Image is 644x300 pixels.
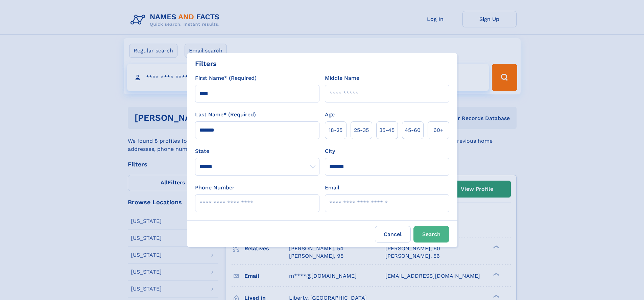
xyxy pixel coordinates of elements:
[325,111,335,119] label: Age
[433,126,444,134] span: 60+
[195,59,217,69] div: Filters
[354,126,369,134] span: 25‑35
[325,184,339,192] label: Email
[405,126,421,134] span: 45‑60
[329,126,342,134] span: 18‑25
[325,74,359,82] label: Middle Name
[195,111,256,119] label: Last Name* (Required)
[195,74,257,82] label: First Name* (Required)
[325,147,335,155] label: City
[195,184,235,192] label: Phone Number
[413,226,449,243] button: Search
[375,226,411,243] label: Cancel
[195,147,319,155] label: State
[379,126,395,134] span: 35‑45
